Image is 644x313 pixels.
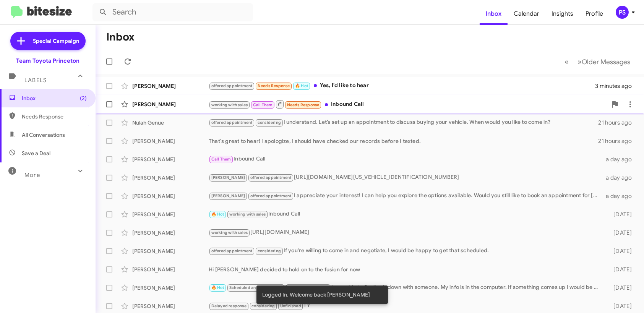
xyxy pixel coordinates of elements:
span: Call Them [211,157,231,162]
button: Previous [560,54,573,70]
div: [PERSON_NAME] [132,156,209,163]
nav: Page navigation example [560,54,635,70]
div: [DATE] [603,302,638,310]
a: Profile [579,3,609,25]
span: offered appointment [250,175,292,180]
span: 🔥 Hot [295,83,308,88]
div: [PERSON_NAME] [132,192,209,200]
span: working with sales [211,102,248,107]
div: a day ago [603,174,638,182]
div: [PERSON_NAME] [132,284,209,292]
span: Scheduled an appointment [229,285,282,290]
span: » [577,57,582,66]
div: [DATE] [603,266,638,273]
span: All Conversations [22,131,65,139]
span: 🔥 Hot [211,212,224,217]
span: offered appointment [211,83,253,88]
div: [PERSON_NAME] [132,302,209,310]
div: [DATE] [603,247,638,255]
h1: Inbox [106,31,135,43]
div: [PERSON_NAME] [132,247,209,255]
div: [PERSON_NAME] [132,211,209,218]
span: offered appointment [250,193,292,198]
span: « [565,57,569,66]
div: Team Toyota Princeton [16,57,79,65]
div: That's great to hear! I apologize, I should have checked our records before I texted. [209,137,598,145]
span: Logged In. Welcome back [PERSON_NAME] [263,291,370,298]
div: TY [209,302,603,310]
div: Inbound Call [209,99,607,109]
span: (2) [80,94,87,102]
div: Inbound Call [209,210,603,219]
div: [PERSON_NAME] [132,137,209,145]
button: PS [609,6,636,19]
div: [PERSON_NAME] [132,229,209,237]
div: I understand. Let’s set up an appointment to discuss buying your vehicle. When would you like to ... [209,118,598,127]
div: [DATE] [603,211,638,218]
div: I was able to finally sit down with someone. My info is in the computer. If something comes up I ... [209,283,603,292]
input: Search [92,3,253,21]
span: Save a Deal [22,149,50,157]
span: Older Messages [582,58,630,66]
a: Inbox [480,3,508,25]
span: Needs Response [22,113,87,120]
span: Call Them [253,102,273,107]
span: considering [258,248,281,253]
span: offered appointment [211,248,253,253]
div: a day ago [603,156,638,163]
div: Yes, I'd like to hear [209,81,595,90]
div: Nulah Genue [132,119,209,126]
a: Insights [545,3,579,25]
div: a day ago [603,192,638,200]
span: working with sales [211,230,248,235]
div: Inbound Call [209,155,603,164]
div: [PERSON_NAME] [132,101,209,108]
span: 🔥 Hot [211,285,224,290]
div: [PERSON_NAME] [132,82,209,90]
div: [URL][DOMAIN_NAME][US_VEHICLE_IDENTIFICATION_NUMBER] [209,173,603,182]
span: Labels [24,77,47,84]
div: [URL][DOMAIN_NAME] [209,228,603,237]
div: If you're willing to come in and negotiate, I would be happy to get that scheduled. [209,247,603,255]
span: offered appointment [211,120,253,125]
div: I appreciate your interest! I can help you explore the options available. Would you still like to... [209,191,603,200]
div: [PERSON_NAME] [132,174,209,182]
button: Next [573,54,635,70]
div: [DATE] [603,284,638,292]
span: Needs Response [258,83,290,88]
span: Inbox [22,94,87,102]
span: [PERSON_NAME] [211,193,245,198]
div: [PERSON_NAME] [132,266,209,273]
div: [DATE] [603,229,638,237]
span: More [24,172,40,178]
span: [PERSON_NAME] [211,175,245,180]
div: 3 minutes ago [595,82,638,90]
span: Needs Response [287,102,320,107]
div: 21 hours ago [598,119,638,126]
span: considering [258,120,281,125]
span: Delayed response [211,303,247,308]
a: Calendar [508,3,545,25]
span: Special Campaign [33,37,79,45]
div: 21 hours ago [598,137,638,145]
div: PS [616,6,629,19]
span: working with sales [229,212,266,217]
div: Hi [PERSON_NAME] decided to hold on to the fusion for now [209,266,603,273]
a: Special Campaign [10,32,86,50]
